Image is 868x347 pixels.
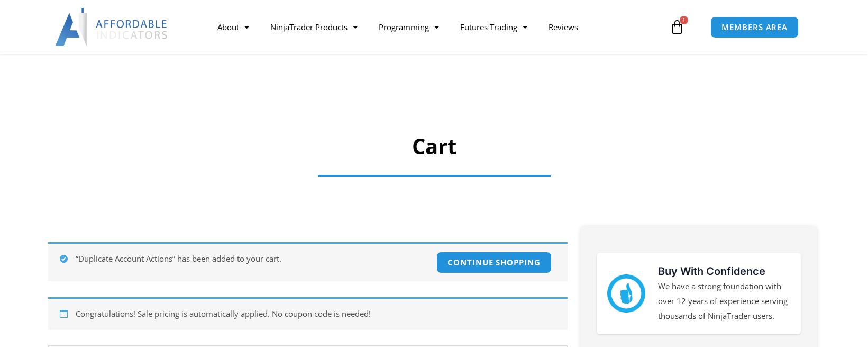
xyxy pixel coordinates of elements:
[658,263,790,279] h3: Buy With Confidence
[680,16,688,24] span: 1
[48,297,568,330] div: Congratulations! Sale pricing is automatically applied. No coupon code is needed!
[658,279,790,324] p: We have a strong foundation with over 12 years of experience serving thousands of NinjaTrader users.
[207,15,667,39] nav: Menu
[55,8,169,46] img: LogoAI | Affordable Indicators – NinjaTrader
[84,131,784,161] h1: Cart
[538,15,589,39] a: Reviews
[368,15,450,39] a: Programming
[721,23,788,31] span: MEMBERS AREA
[436,252,551,273] a: Continue shopping
[260,15,368,39] a: NinjaTrader Products
[48,242,568,281] div: “Duplicate Account Actions” has been added to your cart.
[710,16,799,38] a: MEMBERS AREA
[607,274,645,313] img: mark thumbs good 43913 | Affordable Indicators – NinjaTrader
[207,15,260,39] a: About
[450,15,538,39] a: Futures Trading
[654,12,700,42] a: 1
